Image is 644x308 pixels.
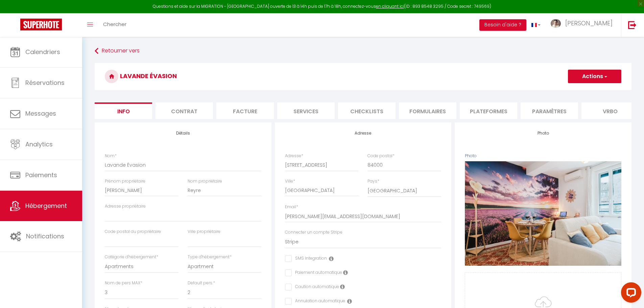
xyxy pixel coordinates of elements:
[95,102,152,119] li: Info
[105,178,145,185] label: Prénom propriétaire
[95,45,631,57] a: Retourner vers
[98,13,132,37] a: Chercher
[188,254,232,260] label: Type d'hébergement
[25,48,60,56] span: Calendriers
[105,254,158,260] label: Catégorie d'hébergement
[188,280,215,286] label: Default pers.
[105,203,146,210] label: Adresse propriétaire
[25,78,65,87] span: Réservations
[521,102,578,119] li: Paramètres
[465,131,621,136] h4: Photo
[25,171,57,179] span: Paiements
[479,19,526,31] button: Besoin d'aide ?
[616,280,644,308] iframe: LiveChat chat widget
[367,178,379,185] label: Pays
[103,21,126,28] span: Chercher
[285,178,295,185] label: Ville
[216,102,274,119] li: Facture
[25,140,53,148] span: Analytics
[465,153,477,159] label: Photo
[581,102,639,119] li: Vrbo
[95,63,631,90] h3: Lavande Évasion
[285,153,303,159] label: Adresse
[25,109,56,118] span: Messages
[628,21,637,29] img: logout
[376,3,404,9] a: en cliquant ici
[26,232,64,240] span: Notifications
[367,153,395,159] label: Code postal
[568,70,621,83] button: Actions
[285,204,298,210] label: Email
[285,229,342,236] label: Connecter un compte Stripe
[292,284,339,291] label: Caution automatique
[460,102,517,119] li: Plateformes
[277,102,335,119] li: Services
[105,153,117,159] label: Nom
[156,102,213,119] li: Contrat
[105,131,261,136] h4: Détails
[338,102,396,119] li: Checklists
[188,178,222,185] label: Nom propriétaire
[546,13,621,37] a: ... [PERSON_NAME]
[105,280,142,286] label: Nom de pers MAX
[292,269,342,277] label: Paiement automatique
[285,131,442,136] h4: Adresse
[399,102,456,119] li: Formulaires
[25,202,67,210] span: Hébergement
[527,209,559,219] button: Supprimer
[20,19,62,30] img: Super Booking
[551,19,561,28] img: ...
[105,229,161,235] label: Code postal du propriétaire
[188,229,220,235] label: Ville propriétaire
[565,19,613,27] span: [PERSON_NAME]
